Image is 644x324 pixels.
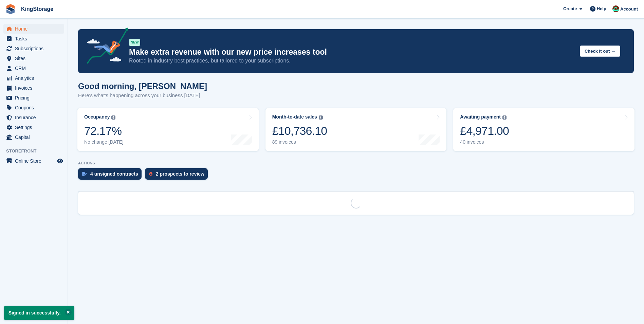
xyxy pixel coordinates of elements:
a: Occupancy 72.17% No change [DATE] [77,108,259,151]
a: 4 unsigned contracts [78,168,145,183]
span: Sites [15,54,56,63]
a: menu [3,123,64,132]
img: price-adjustments-announcement-icon-8257ccfd72463d97f412b2fc003d46551f7dbcb40ab6d574587a9cd5c0d94... [81,28,129,66]
a: menu [3,132,64,142]
div: 40 invoices [460,139,509,145]
div: £10,736.10 [272,124,327,138]
h1: Good morning, [PERSON_NAME] [78,82,207,91]
a: 2 prospects to review [145,168,211,183]
a: menu [3,103,64,112]
p: Signed in successfully. [4,306,74,320]
span: Settings [15,123,56,132]
a: menu [3,73,64,83]
div: 72.17% [84,124,124,138]
span: Create [563,5,577,12]
div: 2 prospects to review [156,171,204,177]
span: Pricing [15,93,56,103]
a: Month-to-date sales £10,736.10 89 invoices [265,108,447,151]
span: Online Store [15,156,56,166]
span: Subscriptions [15,44,56,53]
img: prospect-51fa495bee0391a8d652442698ab0144808aea92771e9ea1ae160a38d050c398.svg [149,172,152,176]
p: Here's what's happening across your business [DATE] [78,92,207,100]
span: Coupons [15,103,56,112]
a: Preview store [56,157,64,165]
a: menu [3,113,64,122]
div: Occupancy [84,114,110,120]
a: menu [3,156,64,166]
span: Insurance [15,113,56,122]
button: Check it out → [580,46,620,57]
a: menu [3,54,64,63]
a: menu [3,83,64,93]
img: icon-info-grey-7440780725fd019a000dd9b08b2336e03edf1995a4989e88bcd33f0948082b44.svg [319,115,323,120]
span: Invoices [15,83,56,93]
p: Make extra revenue with our new price increases tool [129,47,574,57]
p: ACTIONS [78,161,634,165]
span: Account [620,6,638,13]
img: icon-info-grey-7440780725fd019a000dd9b08b2336e03edf1995a4989e88bcd33f0948082b44.svg [111,115,115,120]
div: £4,971.00 [460,124,509,138]
img: contract_signature_icon-13c848040528278c33f63329250d36e43548de30e8caae1d1a13099fd9432cc5.svg [82,172,87,176]
span: Analytics [15,73,56,83]
div: No change [DATE] [84,139,124,145]
div: 4 unsigned contracts [90,171,138,177]
span: Storefront [6,148,68,155]
span: Help [597,5,606,12]
a: Awaiting payment £4,971.00 40 invoices [453,108,634,151]
span: Capital [15,132,56,142]
p: Rooted in industry best practices, but tailored to your subscriptions. [129,57,574,65]
a: KingStorage [18,3,56,15]
div: Awaiting payment [460,114,501,120]
a: menu [3,24,64,34]
img: stora-icon-8386f47178a22dfd0bd8f6a31ec36ba5ce8667c1dd55bd0f319d3a0aa187defe.svg [5,4,16,14]
div: 89 invoices [272,139,327,145]
a: menu [3,34,64,43]
a: menu [3,64,64,73]
a: menu [3,93,64,103]
span: Tasks [15,34,56,43]
span: Home [15,24,56,34]
div: NEW [129,39,140,46]
div: Month-to-date sales [272,114,317,120]
a: menu [3,44,64,53]
img: John King [612,5,619,12]
img: icon-info-grey-7440780725fd019a000dd9b08b2336e03edf1995a4989e88bcd33f0948082b44.svg [502,115,507,120]
span: CRM [15,64,56,73]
